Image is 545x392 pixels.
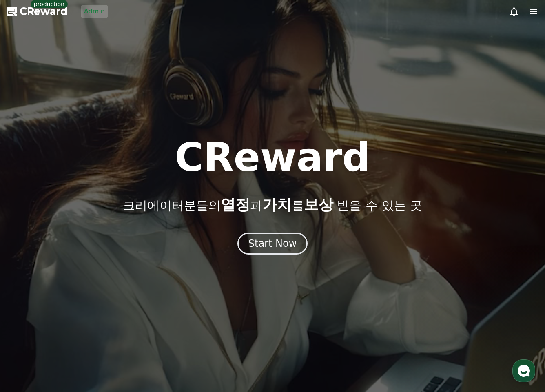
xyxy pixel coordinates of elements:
div: Start Now [248,237,297,250]
span: 가치 [262,196,292,213]
span: 보상 [304,196,333,213]
a: Admin [81,5,108,18]
span: 열정 [221,196,250,213]
a: Start Now [237,241,308,248]
span: CReward [20,5,68,18]
p: 크리에이터분들의 과 를 받을 수 있는 곳 [123,197,422,213]
a: CReward [7,5,68,18]
h1: CReward [175,138,370,177]
button: Start Now [237,233,308,255]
